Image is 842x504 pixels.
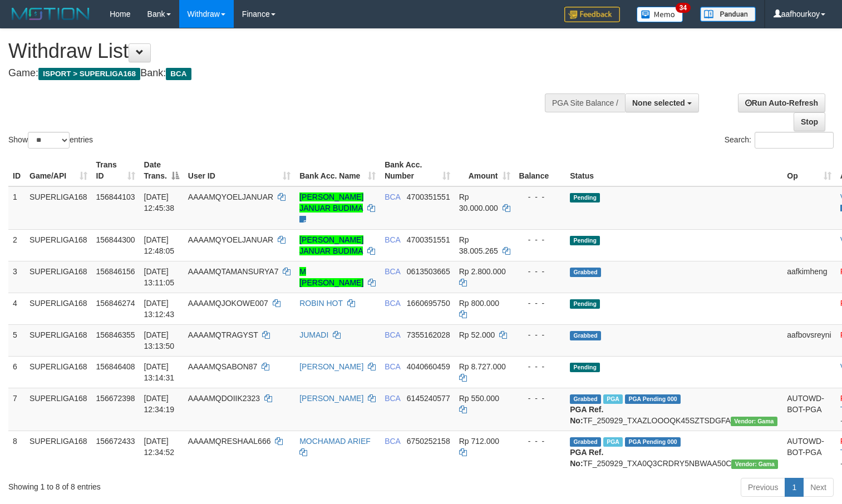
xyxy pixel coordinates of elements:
[144,267,175,287] span: [DATE] 13:11:05
[8,388,25,431] td: 7
[144,299,175,319] span: [DATE] 13:12:43
[755,132,834,149] input: Search:
[570,299,600,309] span: Pending
[570,405,603,425] b: PGA Ref. No:
[459,362,506,371] span: Rp 8.727.000
[519,234,562,245] div: - - -
[385,192,400,201] span: BCA
[519,393,562,404] div: - - -
[25,356,92,388] td: SUPERLIGA168
[519,361,562,372] div: - - -
[8,477,342,492] div: Showing 1 to 8 of 8 entries
[565,388,782,431] td: TF_250929_TXAZLOOOQK45SZTSDGFA
[385,299,400,308] span: BCA
[570,448,603,468] b: PGA Ref. No:
[38,68,140,80] span: ISPORT > SUPERLIGA168
[8,132,93,149] label: Show entries
[385,394,400,403] span: BCA
[144,192,175,213] span: [DATE] 12:45:38
[188,362,258,371] span: AAAAMQSABON87
[603,437,623,447] span: Marked by aafsoycanthlai
[625,394,681,404] span: PGA Pending
[96,299,135,308] span: 156846274
[519,329,562,340] div: - - -
[407,330,450,339] span: Copy 7355162028 to clipboard
[407,362,450,371] span: Copy 4040660459 to clipboard
[144,437,175,457] span: [DATE] 12:34:52
[785,478,804,497] a: 1
[459,437,499,446] span: Rp 712.000
[459,235,498,255] span: Rp 38.005.265
[8,155,25,186] th: ID
[782,388,835,431] td: AUTOWD-BOT-PGA
[676,3,691,13] span: 34
[731,417,777,426] span: Vendor URL: https://trx31.1velocity.biz
[731,459,778,469] span: Vendor URL: https://trx31.1velocity.biz
[299,394,363,403] a: [PERSON_NAME]
[25,186,92,230] td: SUPERLIGA168
[144,362,175,382] span: [DATE] 13:14:31
[385,362,400,371] span: BCA
[8,431,25,473] td: 8
[188,394,260,403] span: AAAAMQDOIIK2323
[25,261,92,293] td: SUPERLIGA168
[96,394,135,403] span: 156672398
[8,356,25,388] td: 6
[144,235,175,255] span: [DATE] 12:48:05
[188,330,258,339] span: AAAAMQTRAGYST
[96,267,135,276] span: 156846156
[299,299,343,308] a: ROBIN HOT
[455,155,515,186] th: Amount: activate to sort column ascending
[299,267,363,287] a: M [PERSON_NAME]
[459,267,506,276] span: Rp 2.800.000
[144,330,175,350] span: [DATE] 13:13:50
[8,186,25,230] td: 1
[782,431,835,473] td: AUTOWD-BOT-PGA
[700,7,756,22] img: panduan.png
[184,155,295,186] th: User ID: activate to sort column ascending
[8,6,93,22] img: MOTION_logo.png
[565,431,782,473] td: TF_250929_TXA0Q3CRDRY5NBWAA50C
[570,331,601,340] span: Grabbed
[725,132,834,149] label: Search:
[741,478,785,497] a: Previous
[8,293,25,324] td: 4
[515,155,566,186] th: Balance
[385,330,400,339] span: BCA
[738,93,825,112] a: Run Auto-Refresh
[407,267,450,276] span: Copy 0613503665 to clipboard
[637,7,683,22] img: Button%20Memo.svg
[299,362,363,371] a: [PERSON_NAME]
[782,324,835,356] td: aafbovsreyni
[188,437,271,446] span: AAAAMQRESHAAL666
[625,93,699,112] button: None selected
[564,7,620,22] img: Feedback.jpg
[603,394,623,404] span: Marked by aafsoycanthlai
[96,362,135,371] span: 156846408
[570,193,600,202] span: Pending
[459,299,499,308] span: Rp 800.000
[459,192,498,213] span: Rp 30.000.000
[188,299,268,308] span: AAAAMQJOKOWE007
[96,330,135,339] span: 156846355
[295,155,380,186] th: Bank Acc. Name: activate to sort column ascending
[25,388,92,431] td: SUPERLIGA168
[188,192,273,201] span: AAAAMQYOELJANUAR
[188,235,273,244] span: AAAAMQYOELJANUAR
[8,261,25,293] td: 3
[144,394,175,414] span: [DATE] 12:34:19
[782,261,835,293] td: aafkimheng
[8,229,25,261] td: 2
[545,93,625,112] div: PGA Site Balance /
[407,437,450,446] span: Copy 6750252158 to clipboard
[803,478,834,497] a: Next
[407,394,450,403] span: Copy 6145240577 to clipboard
[96,192,135,201] span: 156844103
[519,191,562,202] div: - - -
[299,437,371,446] a: MOCHAMAD ARIEF
[459,394,499,403] span: Rp 550.000
[385,437,400,446] span: BCA
[570,363,600,372] span: Pending
[299,192,363,213] a: [PERSON_NAME] JANUAR BUDIMA
[782,155,835,186] th: Op: activate to sort column ascending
